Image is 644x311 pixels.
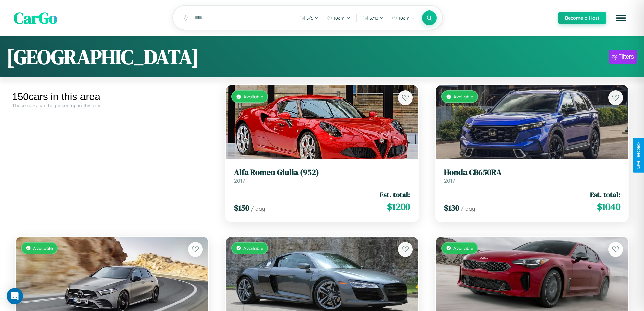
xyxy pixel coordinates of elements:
span: $ 1040 [597,200,620,214]
div: Filters [618,53,634,60]
h3: Alfa Romeo Giulia (952) [234,168,410,177]
span: $ 130 [444,202,459,214]
span: Available [453,245,473,251]
span: 2017 [444,177,455,184]
button: 5/13 [359,13,387,23]
span: Available [33,245,53,251]
div: These cars can be picked up in this city. [12,103,212,108]
span: CarGo [14,7,57,29]
span: 2017 [234,177,245,184]
div: 150 cars in this area [12,91,212,103]
span: $ 1200 [387,200,410,214]
span: 5 / 13 [369,15,378,21]
button: Open menu [612,8,630,27]
span: 5 / 5 [306,15,313,21]
div: Open Intercom Messenger [7,288,23,304]
span: Est. total: [380,190,410,199]
h1: [GEOGRAPHIC_DATA] [7,43,199,71]
a: Honda CB650RA2017 [444,168,620,184]
h3: Honda CB650RA [444,168,620,177]
a: Alfa Romeo Giulia (952)2017 [234,168,410,184]
button: Filters [609,50,637,64]
span: / day [251,205,265,212]
span: 10am [334,15,345,21]
span: $ 150 [234,202,249,214]
button: Become a Host [558,12,606,24]
button: 10am [388,13,419,23]
span: Available [243,245,263,251]
button: 10am [324,13,354,23]
button: 5/5 [296,13,322,23]
span: / day [461,205,475,212]
span: 10am [399,15,410,21]
span: Available [453,94,473,99]
div: Give Feedback [636,142,641,169]
span: Est. total: [590,190,620,199]
span: Available [243,94,263,99]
